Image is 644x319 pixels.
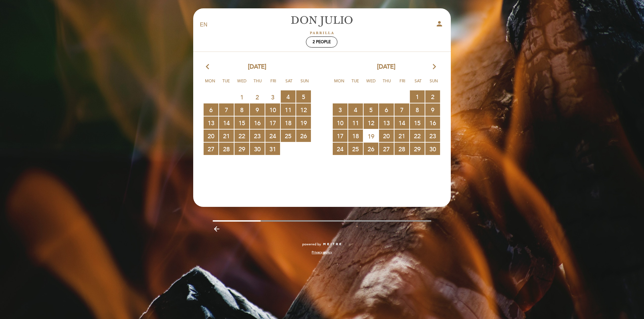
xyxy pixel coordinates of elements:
span: 8 [410,103,425,116]
span: 16 [425,116,440,129]
span: [DATE] [248,63,266,71]
span: 15 [410,116,425,129]
span: Mon [204,78,217,90]
span: 31 [265,143,280,155]
span: 5 [296,90,311,103]
img: MEITRE [323,243,342,246]
span: 17 [265,116,280,129]
span: 24 [333,143,347,155]
span: 25 [281,130,296,142]
span: Sat [282,78,296,90]
span: 3 [265,91,280,103]
span: [DATE] [377,63,395,71]
span: 2 [425,90,440,103]
span: 1 [410,90,425,103]
i: person [435,20,443,28]
span: Thu [251,78,264,90]
span: 2 people [313,39,331,45]
span: 11 [348,116,363,129]
span: 22 [234,130,249,142]
span: Mon [333,78,346,90]
span: 23 [425,130,440,142]
span: 3 [333,103,347,116]
i: arrow_backward [213,225,221,233]
span: 24 [265,130,280,142]
span: Fri [396,78,409,90]
span: 19 [364,130,378,142]
span: 12 [296,103,311,116]
span: Wed [235,78,249,90]
span: 21 [219,130,234,142]
span: Thu [380,78,393,90]
span: Tue [348,78,362,90]
span: 28 [394,143,409,155]
span: 4 [348,103,363,116]
span: 29 [410,143,425,155]
span: 20 [204,130,218,142]
a: Privacy policy [312,250,332,255]
span: 29 [234,143,249,155]
span: 14 [394,116,409,129]
i: arrow_back_ios [206,63,212,71]
span: 13 [204,116,218,129]
a: powered by [302,242,342,247]
span: Sat [412,78,425,90]
span: Wed [364,78,378,90]
span: 27 [379,143,394,155]
span: 30 [425,143,440,155]
span: 4 [281,90,296,103]
span: 10 [265,103,280,116]
span: 11 [281,103,296,116]
span: 1 [234,91,249,103]
span: 26 [364,143,378,155]
span: 15 [234,116,249,129]
span: 7 [219,103,234,116]
span: Sun [427,78,441,90]
span: powered by [302,242,321,247]
span: 27 [204,143,218,155]
span: Tue [219,78,233,90]
span: 22 [410,130,425,142]
span: 28 [219,143,234,155]
span: 9 [250,103,265,116]
span: Fri [267,78,280,90]
span: 16 [250,116,265,129]
span: 21 [394,130,409,142]
span: 8 [234,103,249,116]
a: [PERSON_NAME] [280,16,364,34]
span: 6 [204,103,218,116]
span: 10 [333,116,347,129]
span: 18 [348,130,363,142]
span: 12 [364,116,378,129]
span: 13 [379,116,394,129]
span: 19 [296,116,311,129]
i: arrow_forward_ios [431,63,437,71]
span: 5 [364,103,378,116]
span: 6 [379,103,394,116]
span: 14 [219,116,234,129]
span: 25 [348,143,363,155]
span: 2 [250,91,265,103]
span: 18 [281,116,296,129]
span: 7 [394,103,409,116]
span: 26 [296,130,311,142]
span: 23 [250,130,265,142]
span: 30 [250,143,265,155]
button: person [435,20,443,30]
span: 20 [379,130,394,142]
span: Sun [298,78,312,90]
span: 9 [425,103,440,116]
span: 17 [333,130,347,142]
